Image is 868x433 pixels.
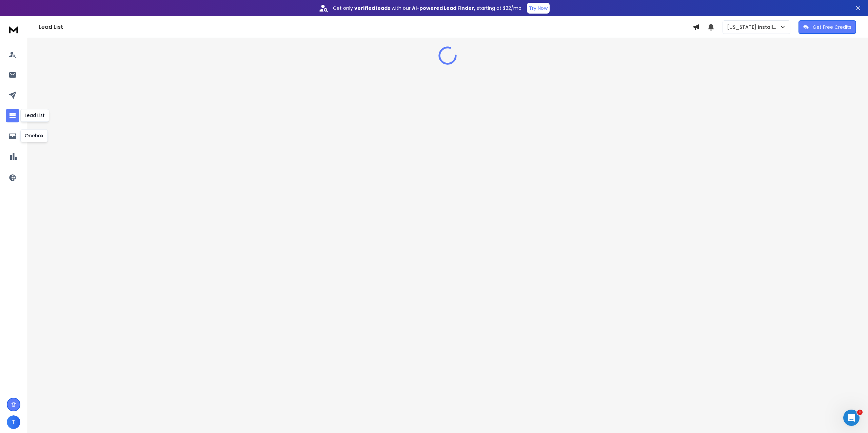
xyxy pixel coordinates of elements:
button: T [7,415,20,429]
p: Get Free Credits [813,24,851,31]
p: Try Now [529,5,548,12]
h1: Lead List [39,23,693,31]
span: 1 [857,410,863,415]
p: Get only with our starting at $22/mo [333,5,521,12]
div: Onebox [20,129,48,142]
p: [US_STATE] Installer [727,24,780,31]
strong: verified leads [354,5,390,12]
button: Try Now [527,3,550,14]
iframe: Intercom live chat [843,410,860,426]
strong: AI-powered Lead Finder, [412,5,475,12]
img: logo [7,23,20,36]
button: Get Free Credits [798,20,856,34]
div: Lead List [20,109,49,122]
